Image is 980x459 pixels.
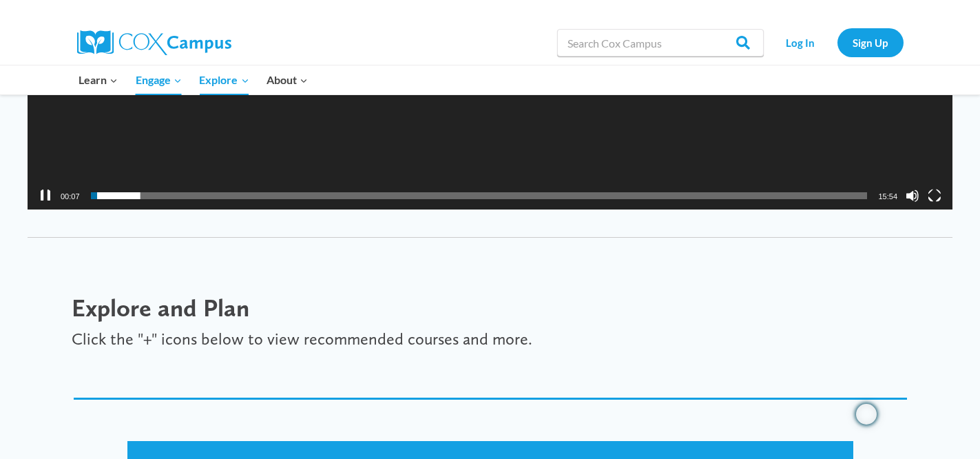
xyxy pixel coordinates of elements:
a: Log In [771,28,831,57]
span: 15:54 [878,192,897,201]
a: Sign Up [837,28,904,57]
button: Child menu of Learn [70,65,127,94]
button: Child menu of Engage [127,65,191,94]
span: 00:07 [61,192,80,201]
button: Mute [906,189,919,203]
h5: Click the "+" icons below to view recommended courses and more. [72,329,909,349]
button: Child menu of Explore [191,65,258,94]
h2: Explore and Plan [72,293,909,323]
button: Fullscreen [928,189,941,203]
input: Search Cox Campus [557,29,764,57]
nav: Secondary Navigation [771,28,904,57]
button: Child menu of About [258,65,317,94]
nav: Primary Navigation [70,65,317,94]
button: Pause [39,189,52,203]
img: Cox Campus [77,30,231,55]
